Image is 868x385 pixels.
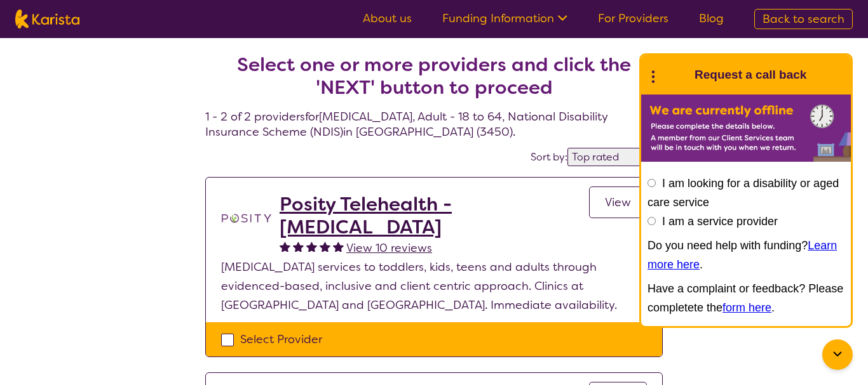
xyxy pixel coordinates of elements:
[662,215,778,228] label: I am a service provider
[346,238,432,258] a: View 10 reviews
[15,10,79,29] img: Karista logo
[293,241,304,252] img: fullstar
[598,11,668,26] a: For Providers
[306,241,317,252] img: fullstar
[280,241,290,252] img: fullstar
[754,9,853,29] a: Back to search
[531,150,567,164] label: Sort by:
[442,11,567,26] a: Funding Information
[333,241,344,252] img: fullstar
[320,241,330,252] img: fullstar
[363,11,412,26] a: About us
[695,65,806,84] h1: Request a call back
[699,11,724,26] a: Blog
[205,23,663,140] h4: 1 - 2 of 2 providers for [MEDICAL_DATA] , Adult - 18 to 64 , National Disability Insurance Scheme...
[661,62,687,88] img: Karista
[589,186,647,218] a: View
[641,95,851,162] img: Karista offline chat form to request call back
[648,177,839,209] label: I am looking for a disability or aged care service
[648,236,844,274] p: Do you need help with funding? .
[648,279,844,317] p: Have a complaint or feedback? Please completete the .
[220,53,648,99] h2: Select one or more providers and click the 'NEXT' button to proceed
[221,258,647,315] p: [MEDICAL_DATA] services to toddlers, kids, teens and adults through evidenced-based, inclusive an...
[605,195,631,210] span: View
[763,11,844,27] span: Back to search
[722,301,771,314] a: form here
[221,193,272,244] img: t1bslo80pcylnzwjhndq.png
[346,240,432,256] span: View 10 reviews
[280,193,589,238] a: Posity Telehealth - [MEDICAL_DATA]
